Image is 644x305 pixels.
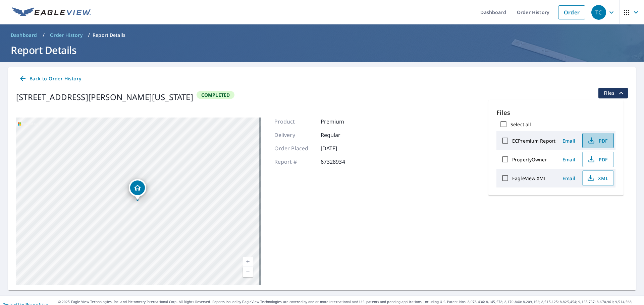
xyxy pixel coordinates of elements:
li: / [43,31,45,39]
p: Premium [321,118,361,126]
span: PDF [587,155,608,163]
label: PropertyOwner [512,156,547,163]
div: [STREET_ADDRESS][PERSON_NAME][US_STATE] [16,91,193,103]
p: Files [496,108,615,117]
label: EagleView XML [512,175,546,181]
h1: Report Details [8,43,636,57]
button: PDF [582,133,614,148]
p: Report Details [93,32,125,39]
nav: breadcrumb [8,30,636,41]
button: Email [558,136,580,146]
a: Order History [47,30,85,41]
p: Order Placed [274,144,315,152]
p: Delivery [274,131,315,139]
a: Order [558,5,585,19]
a: Current Level 17, Zoom Out [243,267,253,277]
span: PDF [587,137,608,145]
p: 67328934 [321,158,361,166]
a: Dashboard [8,30,40,41]
label: ECPremium Report [512,138,555,144]
label: Select all [511,121,531,128]
span: Email [561,138,577,144]
img: EV Logo [12,7,91,17]
a: Current Level 17, Zoom In [243,257,253,267]
span: XML [587,174,608,182]
p: Report # [274,158,315,166]
span: Completed [197,92,234,98]
span: Files [604,89,625,97]
div: TC [591,5,606,20]
span: Email [561,175,577,181]
button: PDF [582,152,614,167]
p: [DATE] [321,144,361,152]
button: Email [558,173,580,183]
button: XML [582,170,614,186]
span: Order History [50,32,83,39]
span: Dashboard [11,32,37,39]
div: Dropped pin, building 1, Residential property, 15 The Woods Northeast Iowa City, IA 52240 [129,179,146,200]
span: Email [561,156,577,163]
li: / [88,31,90,39]
span: Back to Order History [19,75,81,83]
p: Regular [321,131,361,139]
a: Back to Order History [16,73,84,85]
button: Email [558,154,580,165]
p: Product [274,118,315,126]
button: filesDropdownBtn-67328934 [598,88,628,98]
